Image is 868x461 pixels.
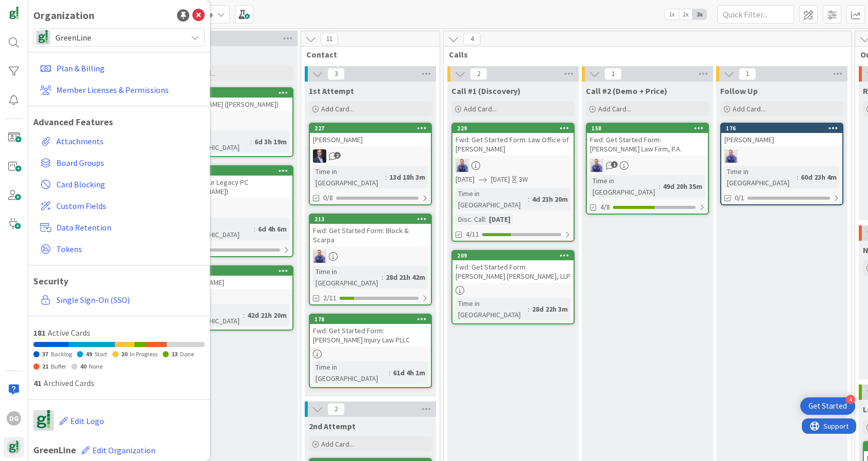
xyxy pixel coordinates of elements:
[42,350,48,358] span: 37
[591,125,708,132] div: 158
[51,350,72,358] span: Backlog
[452,133,574,156] div: Fwd: Get Started Form: Law Office of [PERSON_NAME]
[717,5,794,24] input: Quick Filter...
[36,291,205,309] a: Single Sign-On (SSO)
[36,153,205,172] a: Board Groups
[665,9,679,20] span: 1x
[390,367,428,378] div: 61d 4h 1m
[529,303,570,315] div: 28d 22h 3m
[313,149,326,163] img: JD
[598,104,631,113] span: Add Card...
[456,159,469,172] img: JG
[846,395,855,404] div: 4
[314,125,431,132] div: 227
[726,125,842,132] div: 176
[800,397,855,415] div: Open Get Started checklist, remaining modules: 4
[327,403,345,415] span: 2
[797,171,798,183] span: :
[36,218,205,237] a: Data Retention
[587,133,708,156] div: Fwd: Get Started Form: [PERSON_NAME] Law Firm, P.A.
[451,86,521,96] span: Call #1 (Discovery)
[449,49,838,60] span: Calls
[660,181,705,192] div: 49d 20h 35m
[86,350,92,358] span: 49
[314,216,431,223] div: 213
[180,350,194,358] span: Done
[313,249,326,263] img: JG
[457,125,574,132] div: 229
[452,260,574,283] div: Fwd: Get Started Form: [PERSON_NAME] [PERSON_NAME], LLP
[171,201,292,215] div: JG
[33,117,205,128] h1: Advanced Features
[463,33,481,45] span: 4
[485,214,486,225] span: :
[334,152,341,159] span: 2
[720,86,758,96] span: Follow Up
[724,149,738,163] img: JG
[174,130,250,153] div: Time in [GEOGRAPHIC_DATA]
[33,439,205,461] h1: GreenLine
[808,401,847,411] div: Get Started
[321,439,354,449] span: Add Card...
[33,378,42,388] span: 41
[323,193,333,203] span: 0/8
[94,350,107,358] span: Start
[36,81,205,99] a: Member Licenses & Permissions
[659,181,660,192] span: :
[721,149,842,163] div: JG
[528,303,529,315] span: :
[310,215,431,224] div: 213
[310,249,431,263] div: JG
[7,7,21,21] img: Visit kanbanzone.com
[466,229,479,240] span: 4/11
[33,377,205,389] div: Archived Cards
[171,166,292,198] div: 228Planning Your Legacy PC ([PERSON_NAME])
[7,411,21,426] div: DG
[313,166,385,188] div: Time in [GEOGRAPHIC_DATA]
[33,326,205,339] div: Active Cards
[452,124,574,156] div: 229Fwd: Get Started Form: Law Office of [PERSON_NAME]
[452,124,574,133] div: 229
[56,200,201,212] span: Custom Fields
[735,193,744,203] span: 0/1
[310,315,431,324] div: 178
[519,174,528,185] div: 3W
[310,149,431,163] div: JD
[529,194,570,205] div: 4d 23h 20m
[250,136,252,147] span: :
[89,362,103,370] span: None
[171,176,292,198] div: Planning Your Legacy PC ([PERSON_NAME])
[171,166,292,176] div: 228
[456,188,528,210] div: Time in [GEOGRAPHIC_DATA]
[310,315,431,347] div: 178Fwd: Get Started Form: [PERSON_NAME] Injury Law PLLC
[604,68,622,80] span: 1
[452,251,574,260] div: 209
[721,133,842,146] div: [PERSON_NAME]
[314,316,431,323] div: 178
[245,310,289,321] div: 42d 21h 20m
[679,9,693,20] span: 2x
[243,310,245,321] span: :
[56,221,201,234] span: Data Retention
[452,251,574,283] div: 209Fwd: Get Started Form: [PERSON_NAME] [PERSON_NAME], LLP
[383,272,428,283] div: 28d 21h 42m
[323,293,337,303] span: 2/11
[36,240,205,258] a: Tokens
[724,166,797,188] div: Time in [GEOGRAPHIC_DATA]
[7,440,21,454] img: avatar
[176,89,292,97] div: 234
[457,252,574,259] div: 209
[36,197,205,215] a: Custom Fields
[171,98,292,111] div: [DOMAIN_NAME] ([PERSON_NAME])
[309,86,354,96] span: 1st Attempt
[456,174,475,185] span: [DATE]
[255,223,289,235] div: 6d 4h 6m
[171,266,292,289] div: 206[PERSON_NAME]
[171,88,292,111] div: 234[DOMAIN_NAME] ([PERSON_NAME])
[22,2,47,14] span: Support
[590,159,603,172] img: JG
[36,175,205,194] a: Card Blocking
[56,178,201,190] span: Card Blocking
[310,133,431,146] div: [PERSON_NAME]
[171,114,292,127] div: JG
